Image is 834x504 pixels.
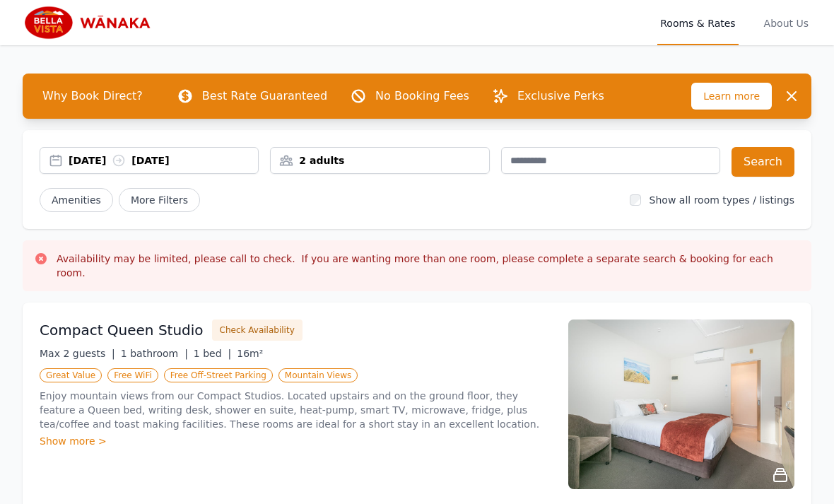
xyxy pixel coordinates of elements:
[40,368,102,382] span: Great Value
[194,348,231,359] span: 1 bed |
[691,83,772,110] span: Learn more
[732,147,794,177] button: Search
[40,320,204,340] h3: Compact Queen Studio
[69,153,258,168] div: [DATE] [DATE]
[237,348,263,359] span: 16m²
[40,188,113,212] button: Amenities
[119,188,200,212] span: More Filters
[271,153,488,168] div: 2 adults
[57,252,800,280] h3: Availability may be limited, please call to check. If you are wanting more than one room, please ...
[212,320,303,341] button: Check Availability
[202,88,327,105] p: Best Rate Guaranteed
[375,88,469,105] p: No Booking Fees
[650,194,794,206] label: Show all room types / listings
[40,348,115,359] span: Max 2 guests |
[23,6,158,40] img: Bella Vista Wanaka
[121,348,188,359] span: 1 bathroom |
[31,82,154,110] span: Why Book Direct?
[40,434,551,448] div: Show more >
[40,389,551,431] p: Enjoy mountain views from our Compact Studios. Located upstairs and on the ground floor, they fea...
[107,368,158,382] span: Free WiFi
[517,88,604,105] p: Exclusive Perks
[164,368,273,382] span: Free Off-Street Parking
[278,368,358,382] span: Mountain Views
